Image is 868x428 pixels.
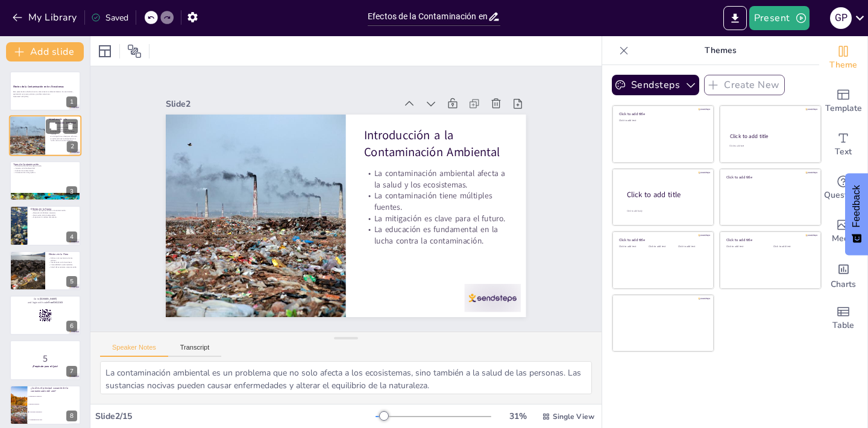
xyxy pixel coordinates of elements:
[10,251,81,291] div: 5
[832,232,855,245] span: Media
[67,142,78,153] div: 2
[10,295,81,335] div: 6
[612,75,699,95] button: Sendsteps
[366,184,495,287] p: La contaminación ambiental afecta a la salud y los ecosistemas.
[49,252,77,256] p: Efectos en la Flora
[49,263,77,266] p: Vulnerabilidad a enfermedades.
[49,137,78,142] p: La educación es fundamental en la lucha contra la contaminación.
[824,189,863,202] span: Questions
[503,411,532,422] div: 31 %
[619,238,705,242] div: Click to add title
[832,319,854,332] span: Table
[10,385,81,425] div: 8
[31,210,77,212] p: Muerte de especies debido a la contaminación.
[30,419,80,420] span: Contaminación del agua
[726,174,813,179] div: Click to add title
[91,12,128,24] div: Saved
[127,44,142,58] span: Position
[851,185,862,227] span: Feedback
[819,80,867,123] div: Add ready made slides
[49,257,77,261] p: Daños en el crecimiento de las plantas.
[819,297,867,340] div: Add a table
[13,165,77,168] p: Contaminación del aire, agua y suelo.
[33,365,57,368] strong: ¡Prepárate para el Quiz!
[13,169,77,172] p: Fuentes de contaminación.
[168,344,222,357] button: Transcript
[619,119,705,122] div: Click to add text
[66,411,77,421] div: 8
[749,6,810,30] button: Present
[553,412,594,421] span: Single View
[49,261,77,263] p: Interferencia en la fotosíntesis.
[63,119,78,134] button: Delete Slide
[10,206,81,245] div: 4
[13,352,77,365] p: 5
[346,221,469,314] p: La mitigación es clave para el futuro.
[835,145,852,159] span: Text
[30,403,80,404] span: Desechos plásticos
[353,203,482,305] p: La contaminación tiene múltiples fuentes.
[13,91,77,95] p: Esta presentación aborda cómo la contaminación ambiental afecta a los ecosistemas, explorando sus...
[678,245,705,248] div: Click to add text
[845,173,868,255] button: Feedback - Show survey
[730,133,810,140] div: Click to add title
[66,276,77,287] div: 5
[30,395,80,397] span: Emisiones de vehículos
[13,297,77,301] p: Go to
[95,411,376,422] div: Slide 2 / 15
[31,207,77,211] p: Efectos en la Fauna
[619,245,646,248] div: Click to add text
[830,7,852,29] div: G P
[49,266,77,268] p: Salud del ecosistema comprometida.
[726,238,813,242] div: Click to add title
[66,96,77,107] div: 1
[66,321,77,332] div: 6
[619,112,705,116] div: Click to add title
[13,301,77,304] p: and login with code
[49,127,78,131] p: La contaminación ambiental afecta a la salud y los ecosistemas.
[31,212,77,215] p: Alteración de hábitats naturales.
[253,11,446,156] div: Slide 2
[726,245,764,248] div: Click to add text
[627,210,703,213] div: Click to add body
[704,75,785,95] button: Create New
[40,297,57,300] strong: [DOMAIN_NAME]
[31,216,77,219] p: Impacto en la cadena alimentaria.
[9,8,82,27] button: My Library
[31,386,77,393] p: ¿Cuál es el principal causante de la contaminación del aire?
[66,231,77,242] div: 4
[819,123,867,166] div: Add text boxes
[333,230,462,332] p: La educación es fundamental en la lucha contra la contaminación.
[31,214,77,216] p: Disminución de la biodiversidad.
[10,340,81,380] div: 7
[9,116,81,157] div: 2
[729,145,810,148] div: Click to add text
[627,190,704,200] div: Click to add title
[10,161,81,201] div: 3
[6,42,84,61] button: Add slide
[773,245,811,248] div: Click to add text
[819,36,867,80] div: Change the overall theme
[66,366,77,377] div: 7
[825,102,862,115] span: Template
[830,6,852,30] button: G P
[819,210,867,253] div: Add images, graphics, shapes or video
[49,136,78,138] p: La mitigación es clave para el futuro.
[49,131,78,135] p: La contaminación tiene múltiples fuentes.
[13,172,77,174] p: Consecuencias a largo plazo.
[66,186,77,197] div: 3
[819,253,867,297] div: Add charts and graphs
[819,166,867,210] div: Get real-time input from your audience
[383,151,520,263] p: Introducción a la Contaminación Ambiental
[368,8,488,25] input: Insert title
[831,278,856,291] span: Charts
[100,361,592,394] textarea: La contaminación ambiental es un problema que no solo afecta a los ecosistemas, sino también a la...
[100,344,168,357] button: Speaker Notes
[649,245,676,248] div: Click to add text
[30,411,80,412] span: Actividades industriales
[13,86,64,89] strong: Efectos de la Contaminación en los Ecosistemas
[634,36,807,65] p: Themes
[829,58,857,72] span: Theme
[13,163,77,166] p: Tipos de Contaminación
[95,42,115,61] div: Layout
